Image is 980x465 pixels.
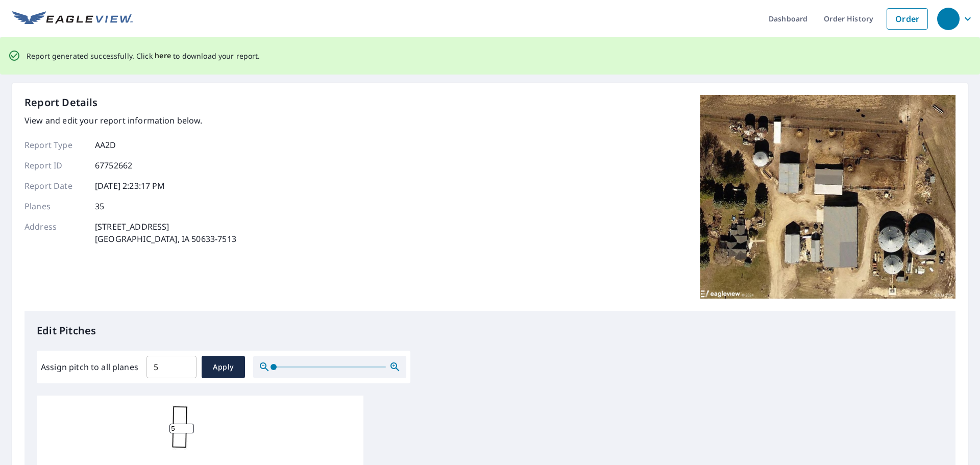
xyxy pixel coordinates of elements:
[155,50,171,62] button: here
[887,8,928,30] a: Order
[210,361,237,374] span: Apply
[41,361,138,373] label: Assign pitch to all planes
[12,11,133,27] img: EV Logo
[95,221,236,245] p: [STREET_ADDRESS] [GEOGRAPHIC_DATA], IA 50633-7513
[27,50,260,62] p: Report generated successfully. Click to download your report.
[24,139,86,151] p: Report Type
[24,221,86,245] p: Address
[24,95,98,110] p: Report Details
[700,95,955,299] img: Top image
[24,114,236,127] p: View and edit your report information below.
[24,159,86,172] p: Report ID
[95,180,165,192] p: [DATE] 2:23:17 PM
[146,353,197,381] input: 00.0
[24,180,86,192] p: Report Date
[95,200,104,212] p: 35
[95,139,116,151] p: AA2D
[24,200,86,212] p: Planes
[95,159,132,172] p: 67752662
[202,356,245,378] button: Apply
[37,323,943,338] p: Edit Pitches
